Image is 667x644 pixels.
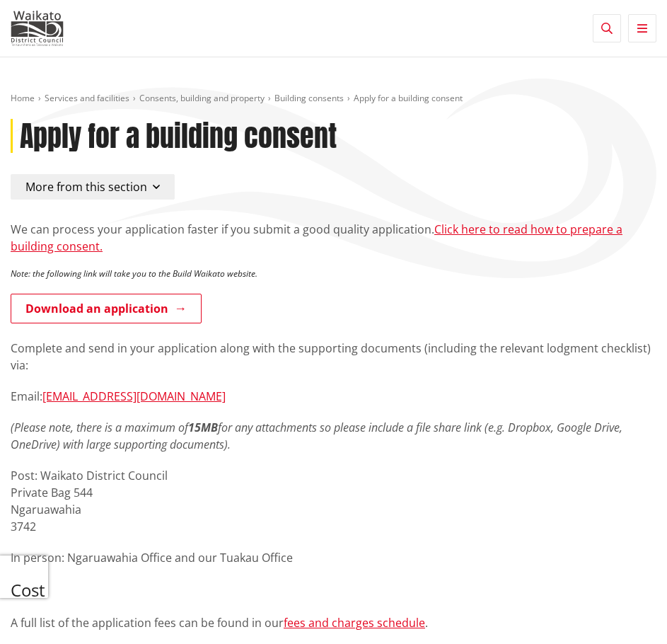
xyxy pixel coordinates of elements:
[11,388,656,405] p: Email:
[284,615,425,631] a: fees and charges schedule
[11,580,656,601] h3: Cost
[11,93,656,105] nav: breadcrumb
[42,389,226,404] a: [EMAIL_ADDRESS][DOMAIN_NAME]
[11,268,257,280] em: Note: the following link will take you to the Build Waikato website.
[11,614,656,631] p: A full list of the application fees can be found in our .
[45,92,129,104] a: Services and facilities
[11,174,175,200] button: More from this section
[11,340,656,374] p: Complete and send in your application along with the supporting documents (including the relevant...
[188,420,218,435] strong: 15MB
[11,222,622,254] a: Click here to read how to prepare a building consent.
[139,92,265,104] a: Consents, building and property
[11,420,622,452] em: (Please note, there is a maximum of for any attachments so please include a file share link (e.g....
[354,92,463,104] span: Apply for a building consent
[20,119,337,153] h1: Apply for a building consent
[11,11,64,46] img: Waikato District Council - Te Kaunihera aa Takiwaa o Waikato
[11,221,656,255] p: We can process your application faster if you submit a good quality application.
[11,92,35,104] a: Home
[25,179,147,195] span: More from this section
[11,294,202,323] a: Download an application
[11,549,656,566] p: In person: Ngaruawahia Office and our Tuakau Office
[274,92,344,104] a: Building consents
[11,467,656,535] p: Post: Waikato District Council Private Bag 544 Ngaruawahia 3742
